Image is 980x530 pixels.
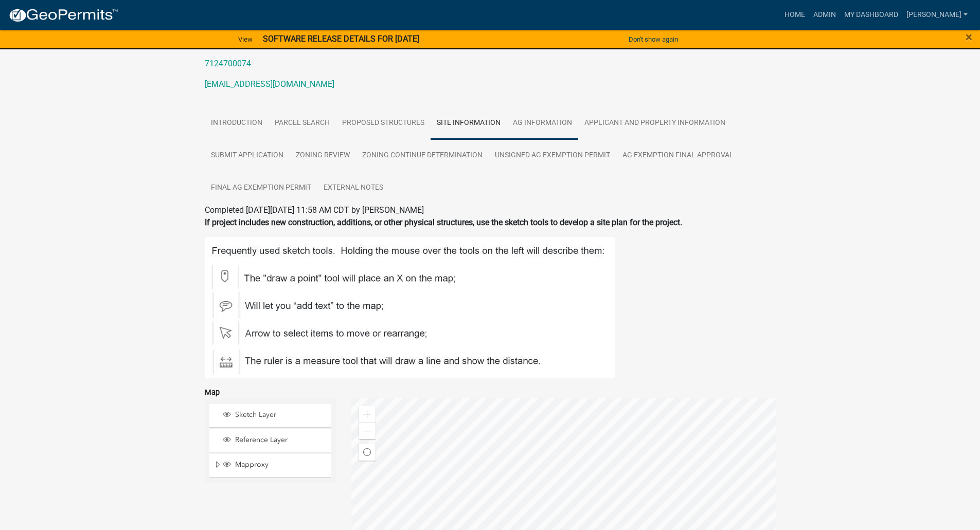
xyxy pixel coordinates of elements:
[616,139,740,172] a: Ag Exemption Final Approval
[209,454,331,478] li: Mapproxy
[205,107,269,140] a: Introduction
[205,79,334,89] a: [EMAIL_ADDRESS][DOMAIN_NAME]
[780,5,809,25] a: Home
[359,444,376,461] div: Find my location
[205,59,251,68] a: 7124700074
[359,423,376,439] div: Zoom out
[840,5,902,25] a: My Dashboard
[359,406,376,423] div: Zoom in
[902,5,972,25] a: [PERSON_NAME]
[213,460,221,471] span: Expand
[205,172,317,205] a: Final Ag Exemption Permit
[221,435,328,446] div: Reference Layer
[234,31,257,48] a: View
[221,410,328,421] div: Sketch Layer
[507,107,578,140] a: Ag Information
[208,401,332,480] ul: Layer List
[233,460,328,469] span: Mapproxy
[336,107,431,140] a: Proposed Structures
[205,217,682,227] strong: If project includes new construction, additions, or other physical structures, use the sketch too...
[966,30,972,44] span: ×
[966,31,972,43] button: Close
[625,31,682,48] button: Don't show again
[431,107,507,140] a: Site Information
[209,404,331,427] li: Sketch Layer
[209,429,331,452] li: Reference Layer
[233,435,328,445] span: Reference Layer
[263,34,419,44] strong: SOFTWARE RELEASE DETAILS FOR [DATE]
[809,5,840,25] a: Admin
[221,460,328,470] div: Mapproxy
[205,139,290,172] a: Submit Application
[578,107,732,140] a: Applicant and Property Information
[205,205,424,215] span: Completed [DATE][DATE] 11:58 AM CDT by [PERSON_NAME]
[489,139,616,172] a: Unsigned Ag Exemption Permit
[205,237,615,378] img: Map_Tools_b04468ed-e627-43b4-b89a-ab73256f3949.JPG
[269,107,336,140] a: Parcel search
[205,389,220,396] label: Map
[233,410,328,419] span: Sketch Layer
[317,172,389,205] a: External Notes
[356,139,489,172] a: Zoning Continue Determination
[290,139,356,172] a: Zoning Review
